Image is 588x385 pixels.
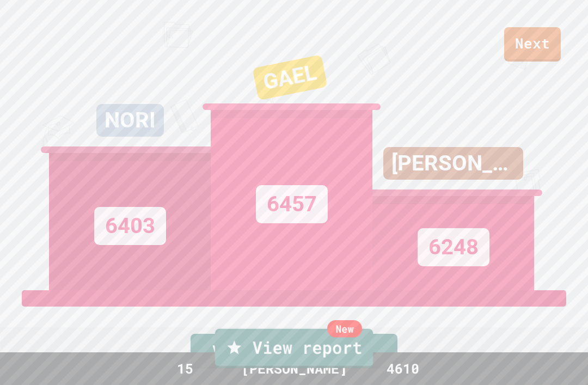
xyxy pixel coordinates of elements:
[418,228,489,266] div: 6248
[256,185,328,223] div: 6457
[252,54,327,100] div: GAEL
[94,207,166,245] div: 6403
[215,329,373,368] a: View report
[383,147,523,180] div: [PERSON_NAME]
[96,104,164,137] div: NORI
[327,320,362,338] div: New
